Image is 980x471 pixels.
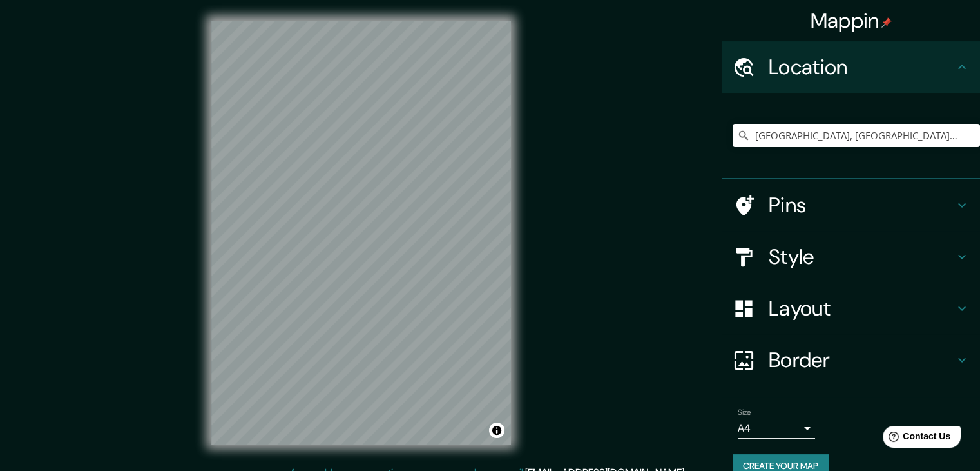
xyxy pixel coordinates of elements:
button: Toggle attribution [489,423,504,438]
h4: Mappin [811,8,892,34]
label: Size [738,407,751,418]
div: A4 [738,418,815,439]
h4: Style [769,244,954,270]
canvas: Map [211,21,511,445]
h4: Border [769,347,954,373]
div: Pins [722,179,980,231]
div: Location [722,41,980,93]
h4: Pins [769,192,954,218]
h4: Location [769,54,954,80]
div: Style [722,231,980,283]
input: Pick your city or area [733,124,980,147]
img: pin-icon.png [881,17,892,28]
iframe: Help widget launcher [865,421,966,457]
div: Border [722,334,980,386]
div: Layout [722,283,980,334]
h4: Layout [769,296,954,321]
